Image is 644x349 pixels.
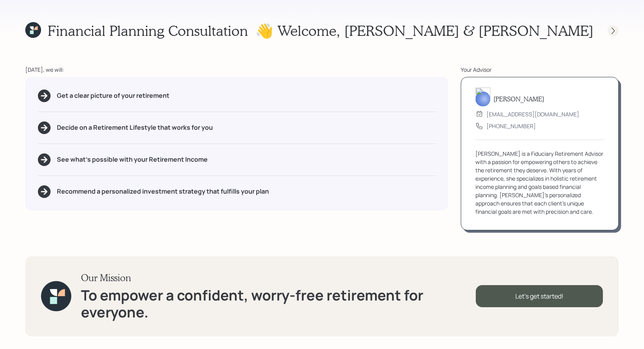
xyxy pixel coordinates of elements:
h5: [PERSON_NAME] [494,95,544,103]
h5: Get a clear picture of your retirement [57,92,169,99]
div: [EMAIL_ADDRESS][DOMAIN_NAME] [486,110,579,118]
h3: Our Mission [81,272,476,284]
h1: 👋 Welcome , [PERSON_NAME] & [PERSON_NAME] [255,22,593,39]
div: [PHONE_NUMBER] [486,122,536,130]
h5: Recommend a personalized investment strategy that fulfills your plan [57,188,269,195]
div: [DATE], we will: [25,65,448,74]
div: Your Advisor [461,65,619,74]
h5: See what's possible with your Retirement Income [57,156,208,163]
div: Let's get started! [476,285,603,307]
h5: Decide on a Retirement Lifestyle that works for you [57,124,213,131]
img: treva-nostdahl-headshot.png [475,88,490,106]
h1: To empower a confident, worry-free retirement for everyone. [81,287,476,321]
div: [PERSON_NAME] is a Fiduciary Retirement Advisor with a passion for empowering others to achieve t... [475,149,604,216]
h1: Financial Planning Consultation [47,22,248,39]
